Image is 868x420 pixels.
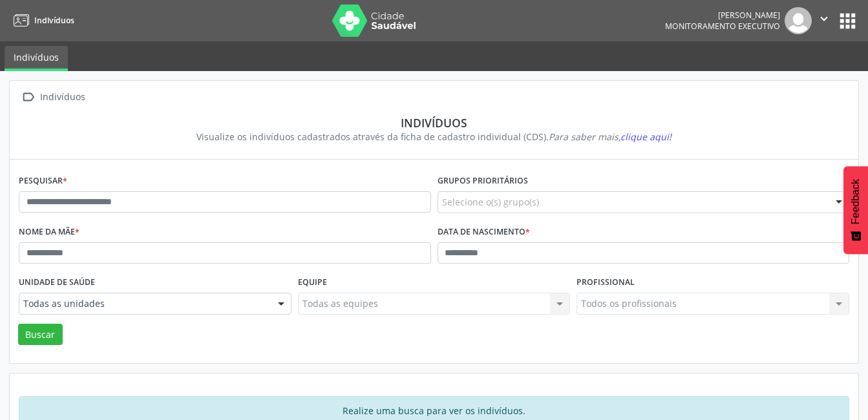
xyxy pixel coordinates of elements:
[5,46,68,71] a: Indivíduos
[19,171,67,191] label: Pesquisar
[812,7,836,34] button: 
[23,297,265,310] span: Todas as unidades
[577,273,635,293] label: Profissional
[438,171,528,191] label: Grupos prioritários
[442,195,539,209] span: Selecione o(s) grupo(s)
[817,12,831,26] i: 
[785,7,812,34] img: img
[665,21,780,32] span: Monitoramento Executivo
[18,324,63,346] button: Buscar
[19,273,95,293] label: Unidade de saúde
[28,130,840,143] div: Visualize os indivíduos cadastrados através da ficha de cadastro individual (CDS).
[850,179,862,224] span: Feedback
[34,15,74,26] span: Indivíduos
[37,88,87,107] div: Indivíduos
[28,116,840,130] div: Indivíduos
[438,222,530,242] label: Data de nascimento
[298,273,327,293] label: Equipe
[549,131,672,143] i: Para saber mais,
[665,10,780,21] div: [PERSON_NAME]
[843,166,868,254] button: Feedback - Mostrar pesquisa
[19,222,79,242] label: Nome da mãe
[836,10,859,32] button: apps
[19,88,87,107] a:  Indivíduos
[620,131,672,143] span: clique aqui!
[9,10,74,31] a: Indivíduos
[19,88,37,107] i: 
